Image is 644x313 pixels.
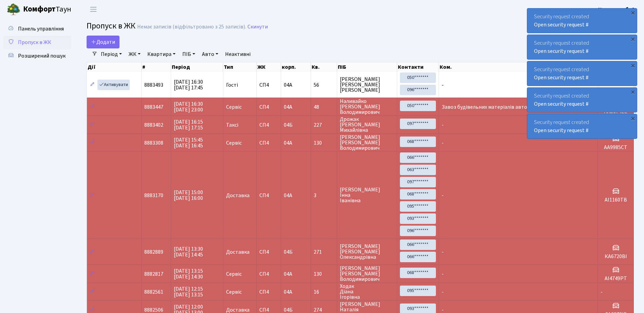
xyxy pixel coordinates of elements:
a: Неактивні [222,48,253,60]
span: Доставка [226,193,250,198]
span: 04Б [284,121,293,129]
span: 8883308 [144,139,163,147]
span: 04Б [284,248,293,256]
span: - [442,192,444,199]
div: Security request created [527,114,637,139]
span: 8883402 [144,121,163,129]
span: 48 [314,104,334,110]
th: Кв. [311,62,337,72]
a: Квартира [145,48,178,60]
h5: КА6720ВІ [601,253,631,260]
span: - [442,121,444,129]
span: 271 [314,249,334,255]
div: × [629,115,636,122]
span: - [442,270,444,278]
span: 8883170 [144,192,163,199]
span: [PERSON_NAME] [PERSON_NAME] Володимирович [340,266,394,282]
a: Період [98,48,125,60]
span: СП4 [259,249,278,255]
span: Завоз будівельних матеріалів автомобіль volkswagen [442,103,572,111]
span: - [442,248,444,256]
span: 3 [314,193,334,198]
span: 8883447 [144,103,163,111]
span: [DATE] 13:30 [DATE] 14:45 [174,245,203,258]
div: Security request created [527,61,637,86]
th: Дії [87,62,142,72]
span: [DATE] 16:30 [DATE] 23:00 [174,100,203,113]
span: Додати [91,38,115,46]
span: СП4 [259,271,278,277]
span: 8882889 [144,248,163,256]
div: × [629,88,636,95]
span: [PERSON_NAME] [PERSON_NAME] Олександрівна [340,244,394,260]
span: Сервіс [226,289,242,295]
img: logo.png [7,3,20,16]
span: 8882817 [144,270,163,278]
a: Open security request # [534,21,589,28]
a: Консьєрж б. 4. [598,5,636,14]
a: Open security request # [534,100,589,108]
div: Security request created [527,8,637,33]
th: ЖК [257,62,281,72]
span: [DATE] 15:00 [DATE] 16:00 [174,189,203,202]
h5: AI1160TB [601,197,631,203]
span: Таун [23,4,71,15]
span: 56 [314,82,334,88]
span: Доставка [226,249,250,255]
span: 130 [314,140,334,146]
a: ПІБ [180,48,198,60]
div: Security request created [527,35,637,59]
span: [PERSON_NAME] [PERSON_NAME] [PERSON_NAME] [340,77,394,93]
span: 227 [314,122,334,128]
span: Сервіс [226,271,242,277]
a: Скинути [247,24,268,30]
span: СП4 [259,82,278,88]
a: Open security request # [534,74,589,81]
b: Комфорт [23,4,56,15]
span: Пропуск в ЖК [87,20,135,32]
h5: AI4749PT [601,275,631,282]
span: Наливайко [PERSON_NAME] Володимирович [340,99,394,115]
span: 8883493 [144,81,163,89]
span: СП4 [259,193,278,198]
span: [PERSON_NAME] [PERSON_NAME] Володимирович [340,134,394,151]
span: Сервіс [226,140,242,146]
th: Контакти [397,62,439,72]
span: СП4 [259,307,278,313]
span: [DATE] 15:45 [DATE] 16:45 [174,136,203,149]
span: 16 [314,289,334,295]
span: Сервіс [226,104,242,110]
span: 8882561 [144,288,163,296]
div: Security request created [527,88,637,112]
span: 04А [284,103,292,111]
th: Тип [223,62,257,72]
a: Активувати [97,80,130,90]
div: × [629,9,636,16]
th: Період [171,62,223,72]
th: корп. [281,62,311,72]
span: - [442,288,444,296]
span: [DATE] 13:15 [DATE] 14:30 [174,267,203,280]
span: [DATE] 16:15 [DATE] 17:15 [174,118,203,131]
a: Open security request # [534,127,589,134]
span: 130 [314,271,334,277]
span: Розширений пошук [18,52,66,60]
span: Гості [226,82,238,88]
span: Доставка [226,307,250,313]
h5: AA9985CT [601,144,631,151]
button: Переключити навігацію [85,4,102,15]
span: СП4 [259,104,278,110]
span: Дрожак [PERSON_NAME] Михайлівна [340,117,394,133]
span: СП4 [259,289,278,295]
span: 04А [284,288,292,296]
span: СП4 [259,140,278,146]
span: 04А [284,192,292,199]
span: [DATE] 12:15 [DATE] 13:15 [174,285,203,298]
span: 04А [284,81,292,89]
span: [PERSON_NAME] Інна Іванівна [340,187,394,203]
b: Консьєрж б. 4. [598,6,636,13]
a: Панель управління [3,22,71,36]
span: Ходак Діана Ігорівна [340,284,394,300]
span: [DATE] 16:30 [DATE] 17:45 [174,78,203,91]
span: 04А [284,270,292,278]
